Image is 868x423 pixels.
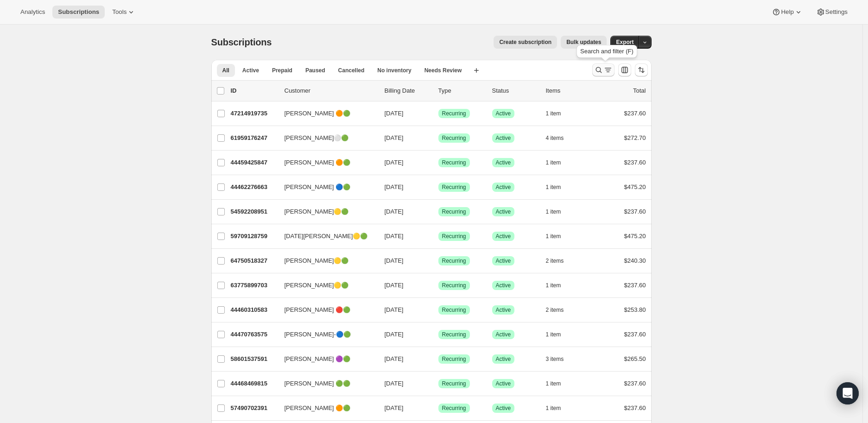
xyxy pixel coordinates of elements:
p: ID [231,86,277,95]
button: Subscriptions [52,6,105,19]
button: Help [766,6,808,19]
span: Recurring [442,380,466,387]
div: 58601537591[PERSON_NAME] 🟣🟢[DATE]SuccessRecurringSuccessActive3 items$265.50 [231,353,646,366]
button: Sort the results [635,63,648,76]
span: Recurring [442,404,466,412]
span: Settings [825,8,848,16]
span: Active [496,110,511,117]
span: 2 items [546,306,564,314]
span: Needs Review [424,67,462,74]
span: $475.20 [624,183,646,190]
span: [DATE] [385,306,404,313]
button: Settings [811,6,853,19]
span: Active [496,355,511,363]
button: [PERSON_NAME] 🟠🟢 [279,401,372,416]
span: Active [496,159,511,166]
button: [PERSON_NAME] 🟠🟢 [279,106,372,121]
span: Recurring [442,306,466,314]
span: Active [496,404,511,412]
button: 2 items [546,303,574,316]
span: [PERSON_NAME] 🟣🟢 [285,354,351,364]
div: 54592208951[PERSON_NAME]🟡🟢[DATE]SuccessRecurringSuccessActive1 item$237.60 [231,205,646,218]
span: Active [496,134,511,142]
span: Active [496,380,511,387]
span: Recurring [442,134,466,142]
span: Create subscription [499,38,551,46]
span: Paused [305,67,325,74]
p: 44470763575 [231,330,277,339]
button: Export [610,36,639,49]
span: $237.60 [624,159,646,166]
div: 64750518327[PERSON_NAME]🟡🟢[DATE]SuccessRecurringSuccessActive2 items$240.30 [231,254,646,267]
button: 1 item [546,181,571,194]
span: Recurring [442,110,466,117]
button: 3 items [546,353,574,366]
span: [DATE][PERSON_NAME]🟡🟢 [285,232,368,241]
span: [DATE] [385,282,404,289]
span: [PERSON_NAME] 🟠🟢 [285,404,351,413]
p: 44462276663 [231,183,277,192]
span: Active [496,282,511,289]
button: 2 items [546,254,574,267]
button: 1 item [546,107,571,120]
span: $272.70 [624,134,646,141]
div: 44459425847[PERSON_NAME] 🟠🟢[DATE]SuccessRecurringSuccessActive1 item$237.60 [231,156,646,169]
button: Create new view [469,64,484,77]
span: Analytics [20,8,45,16]
span: [PERSON_NAME] 🟠🟢 [285,109,351,118]
p: 61959176247 [231,133,277,143]
span: [DATE] [385,355,404,362]
span: 1 item [546,380,561,387]
div: 44468469815[PERSON_NAME] 🟢🟢[DATE]SuccessRecurringSuccessActive1 item$237.60 [231,377,646,390]
span: Active [496,233,511,240]
span: 1 item [546,282,561,289]
span: 1 item [546,208,561,215]
button: [PERSON_NAME]🟡🟢 [279,253,372,268]
span: Bulk updates [566,38,601,46]
button: Create subscription [494,36,557,49]
button: [PERSON_NAME] 🟠🟢 [279,155,372,170]
button: 1 item [546,230,571,243]
div: Open Intercom Messenger [836,382,859,404]
span: $253.80 [624,306,646,313]
span: Recurring [442,257,466,265]
span: 1 item [546,404,561,412]
button: 1 item [546,156,571,169]
span: [DATE] [385,331,404,338]
span: All [222,67,229,74]
span: [DATE] [385,159,404,166]
span: [PERSON_NAME]-🔵🟢 [285,330,351,339]
button: [PERSON_NAME] 🔵🟢 [279,180,372,195]
p: Status [492,86,539,95]
button: 4 items [546,132,574,145]
span: [DATE] [385,183,404,190]
div: Type [438,86,485,95]
span: [PERSON_NAME]🟡🟢 [285,207,349,216]
button: [PERSON_NAME]🟡🟢 [279,278,372,293]
button: [DATE][PERSON_NAME]🟡🟢 [279,229,372,244]
span: Recurring [442,183,466,191]
span: 1 item [546,233,561,240]
p: 63775899703 [231,281,277,290]
span: Active [496,306,511,314]
span: Active [496,183,511,191]
span: Recurring [442,355,466,363]
button: [PERSON_NAME] 🟢🟢 [279,376,372,391]
div: 61959176247[PERSON_NAME]⚪🟢[DATE]SuccessRecurringSuccessActive4 items$272.70 [231,132,646,145]
div: 44460310583[PERSON_NAME] 🔴🟢[DATE]SuccessRecurringSuccessActive2 items$253.80 [231,303,646,316]
span: Prepaid [272,67,292,74]
div: IDCustomerBilling DateTypeStatusItemsTotal [231,86,646,95]
span: Help [781,8,793,16]
div: 63775899703[PERSON_NAME]🟡🟢[DATE]SuccessRecurringSuccessActive1 item$237.60 [231,279,646,292]
span: [DATE] [385,257,404,264]
button: Bulk updates [561,36,607,49]
span: Active [496,257,511,265]
span: [PERSON_NAME] 🔴🟢 [285,305,351,315]
span: Active [496,208,511,215]
button: [PERSON_NAME]⚪🟢 [279,131,372,145]
span: $237.60 [624,282,646,289]
span: Active [496,331,511,338]
span: Tools [112,8,127,16]
p: Customer [285,86,377,95]
button: 1 item [546,205,571,218]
